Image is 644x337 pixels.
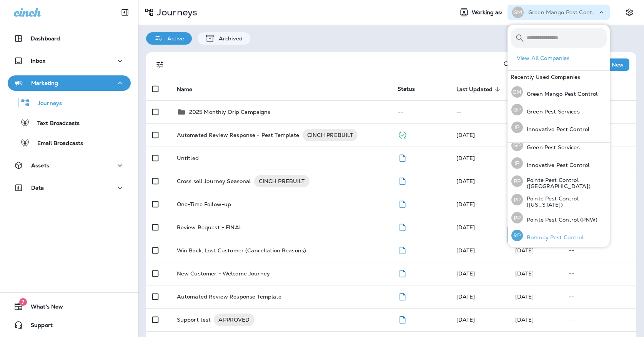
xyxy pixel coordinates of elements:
p: Pointe Pest Control (PNW) [523,217,598,223]
p: Marketing [31,80,58,86]
p: Assets [31,162,49,168]
span: J-P Scoville [515,247,534,254]
p: Innovative Pest Control [523,126,589,132]
p: Green Mango Pest Control [528,9,597,15]
p: Inbox [31,58,45,64]
span: J-P Scoville [456,316,475,323]
p: New [612,62,624,68]
div: APPROVED [214,314,254,326]
span: J-P Scoville [515,316,534,323]
p: Journeys [30,100,62,107]
span: Caitlyn Harney [456,132,475,138]
span: J-P Scoville [515,293,534,300]
button: Journeys [8,95,131,111]
button: Settings [622,5,636,19]
p: Support test [177,314,211,326]
span: Working as: [472,9,504,16]
button: PPPointe Pest Control ([US_STATE]) [508,190,610,209]
span: Draft [398,200,407,207]
span: J-P Scoville [515,270,534,277]
button: Inbox [8,53,131,68]
button: GPGreen Pest Services [508,101,610,118]
button: Data [8,180,131,195]
div: RP [511,230,523,241]
p: -- [569,247,630,254]
p: Cross sell Journey Seasonal [177,175,251,187]
p: 2025 Monthly Drip Campaigns [189,109,271,115]
div: CINCH PREBUILT [254,175,310,187]
button: Search Journeys [499,57,515,72]
p: Innovative Pest Control [523,162,589,168]
span: Draft [398,223,407,230]
div: PP [511,194,523,205]
p: Automated Review Response Template [177,294,282,300]
span: J-P Scoville [456,247,475,254]
p: -- [569,317,630,323]
span: Draft [398,246,407,253]
span: Draft [398,315,407,322]
button: PPPointe Pest Control (PNW) [508,209,610,227]
p: Archived [215,35,243,42]
button: Collapse Sidebar [114,5,136,20]
p: Active [163,35,184,42]
td: -- [450,100,509,123]
td: -- [391,100,450,123]
p: Data [31,185,44,191]
button: RPRomney Pest Control [508,227,610,244]
span: 7 [19,298,27,306]
p: Romney Pest Control [523,234,584,240]
p: Journeys [154,7,197,18]
span: Support [23,322,53,331]
span: Draft [398,292,407,299]
div: GM [512,7,524,18]
p: New Customer - Welcome Journey [177,270,270,277]
span: APPROVED [214,316,254,324]
span: J-P Scoville [456,178,475,185]
button: IPInnovative Pest Control [508,154,610,172]
button: GMGreen Mango Pest Control [508,83,610,101]
span: J-P Scoville [456,224,475,231]
button: Support [8,317,131,333]
p: Dashboard [31,35,60,42]
p: Green Pest Services [523,144,580,150]
p: -- [569,294,630,300]
div: IP [511,157,523,169]
span: J-P Scoville [456,201,475,208]
p: Win Back, Lost Customer (Cancellation Reasons) [177,247,306,254]
span: J-P Scoville [456,293,475,300]
button: PPPointe Pest Control ([GEOGRAPHIC_DATA]) [508,172,610,190]
button: Marketing [8,75,131,91]
button: Assets [8,158,131,173]
p: Automated Review Response - Pest Template [177,129,300,141]
span: Jason Munk [456,155,475,162]
button: View All Companies [514,52,610,64]
span: Name [177,86,193,93]
span: Draft [398,177,407,184]
span: Draft [398,269,407,276]
div: IP [511,122,523,133]
p: Green Mango Pest Control [523,91,597,97]
div: GP [511,140,523,151]
button: 7What's New [8,299,131,314]
div: PP [511,175,523,187]
span: CINCH PREBUILT [254,177,310,185]
p: Green Pest Services [523,108,580,115]
p: Pointe Pest Control ([GEOGRAPHIC_DATA]) [523,177,607,189]
button: IPInnovative Pest Control [508,118,610,136]
div: Recently Used Companies [508,71,610,83]
span: Last Updated [456,86,493,93]
span: What's New [23,304,63,313]
p: Email Broadcasts [30,140,83,147]
button: Dashboard [8,31,131,46]
button: Email Broadcasts [8,135,131,151]
div: GP [511,104,523,115]
p: Review Request - FINAL [177,224,242,230]
p: Pointe Pest Control ([US_STATE]) [523,195,607,208]
span: J-P Scoville [456,270,475,277]
button: Text Broadcasts [8,115,131,131]
div: CINCH PREBUILT [303,129,358,141]
span: Name [177,86,203,93]
div: GM [511,86,523,98]
span: Last Updated [456,86,503,93]
span: Status [398,85,415,92]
